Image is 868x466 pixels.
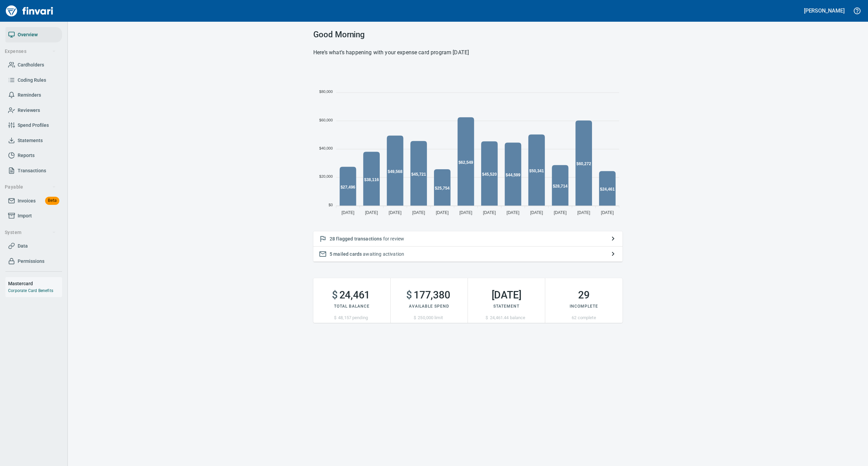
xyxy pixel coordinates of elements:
button: Expenses [2,45,59,58]
span: Beta [45,197,59,205]
h6: Here’s what’s happening with your expense card program [DATE] [313,48,623,57]
p: awaiting activation [330,251,606,257]
a: Statements [5,133,62,148]
a: Reminders [5,88,62,103]
img: Finvari [4,3,55,19]
a: InvoicesBeta [5,193,62,209]
tspan: $40,000 [319,146,333,150]
tspan: [DATE] [601,210,614,215]
span: flagged transactions [336,236,382,241]
a: Coding Rules [5,73,62,88]
p: 62 complete [545,314,623,321]
a: Cardholders [5,57,62,73]
tspan: [DATE] [483,210,496,215]
tspan: [DATE] [507,210,519,215]
tspan: $60,000 [319,118,333,122]
span: Expenses [5,47,56,56]
a: Data [5,238,62,254]
p: for review [330,235,606,242]
tspan: [DATE] [577,210,590,215]
tspan: [DATE] [412,210,425,215]
tspan: $0 [329,203,333,207]
button: 28 flagged transactions for review [313,231,623,247]
span: Reviewers [18,106,40,115]
tspan: [DATE] [436,210,449,215]
a: Reports [5,148,62,163]
button: System [2,226,59,239]
tspan: [DATE] [530,210,543,215]
a: Import [5,208,62,224]
h6: Mastercard [8,280,62,287]
a: Overview [5,27,62,42]
button: 29Incomplete62 complete [545,278,623,323]
span: Coding Rules [18,76,46,84]
a: Permissions [5,254,62,269]
span: mailed cards [333,251,362,257]
a: Spend Profiles [5,118,62,133]
span: Reminders [18,91,41,99]
a: Transactions [5,163,62,178]
span: Transactions [18,167,46,175]
span: Overview [18,31,38,39]
tspan: $20,000 [319,174,333,178]
span: Data [18,242,28,250]
span: 28 [330,236,335,241]
span: Spend Profiles [18,121,49,130]
a: Reviewers [5,103,62,118]
h3: Good Morning [313,30,623,39]
tspan: [DATE] [554,210,567,215]
span: Permissions [18,257,44,266]
tspan: [DATE] [389,210,401,215]
span: Cardholders [18,61,44,69]
h2: 29 [545,289,623,301]
span: Invoices [18,197,36,205]
h5: [PERSON_NAME] [804,7,845,14]
span: Reports [18,151,35,160]
button: 5 mailed cards awaiting activation [313,247,623,262]
a: Corporate Card Benefits [8,288,53,293]
button: [PERSON_NAME] [802,5,846,16]
span: Import [18,212,32,220]
tspan: $80,000 [319,90,333,94]
span: 5 [330,251,332,257]
tspan: [DATE] [365,210,378,215]
span: Incomplete [570,304,598,309]
button: Payable [2,181,59,193]
tspan: [DATE] [459,210,472,215]
span: System [5,228,56,237]
tspan: [DATE] [341,210,354,215]
span: Payable [5,183,56,191]
span: Statements [18,136,43,145]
